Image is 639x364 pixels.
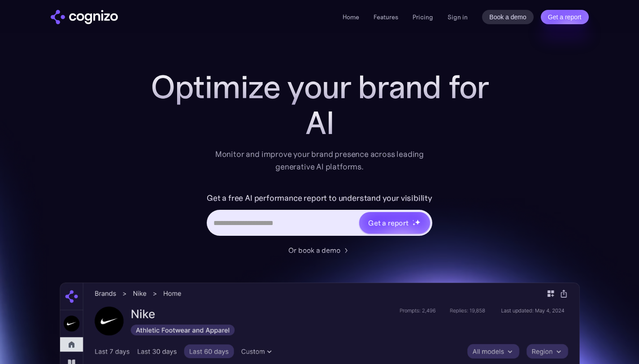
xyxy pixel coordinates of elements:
a: Get a reportstarstarstar [358,211,431,234]
h1: Optimize your brand for [140,69,499,105]
img: cognizo logo [51,10,118,24]
img: star [413,223,416,226]
img: star [413,220,414,221]
a: Sign in [448,12,468,22]
div: Get a report [368,217,409,228]
a: Features [374,13,398,21]
img: star [415,219,421,225]
div: Monitor and improve your brand presence across leading generative AI platforms. [209,148,430,173]
a: Home [343,13,359,21]
label: Get a free AI performance report to understand your visibility [207,191,432,205]
a: home [51,10,118,24]
div: Or book a demo [288,245,340,256]
a: Get a report [541,10,589,24]
a: Or book a demo [288,245,351,256]
a: Book a demo [482,10,534,24]
div: AI [140,105,499,141]
a: Pricing [413,13,433,21]
form: Hero URL Input Form [207,191,432,240]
